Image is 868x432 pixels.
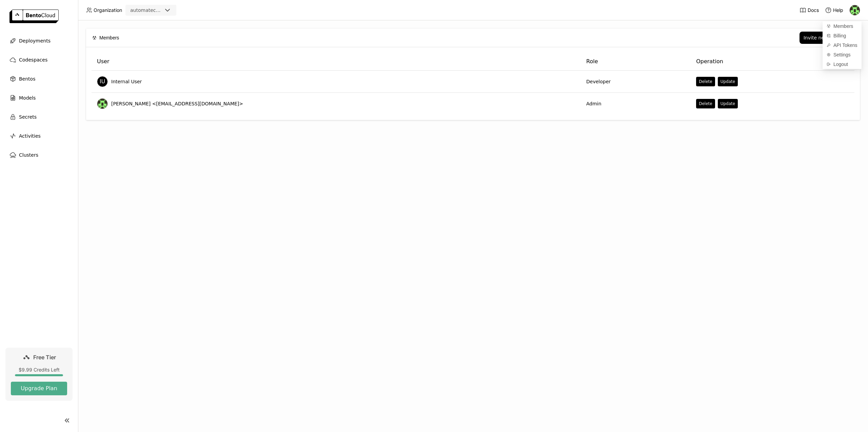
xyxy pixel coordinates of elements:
[833,33,846,39] span: Billing
[800,32,854,44] button: Invite new member
[691,53,854,71] th: Operation
[111,100,243,107] span: [PERSON_NAME] <[EMAIL_ADDRESS][DOMAIN_NAME]>
[9,10,59,23] img: logo
[5,148,73,162] a: Clusters
[823,21,862,31] a: Members
[111,78,142,85] span: Internal User
[800,7,819,14] a: Docs
[833,7,843,13] span: Help
[5,53,73,67] a: Codespaces
[696,77,715,86] button: Delete
[33,354,56,361] span: Free Tier
[850,5,860,15] img: Maxime Gagné
[823,59,862,69] div: Logout
[19,132,41,140] span: Activities
[5,34,73,48] a: Deployments
[833,52,851,58] span: Settings
[5,129,73,143] a: Activities
[92,53,581,71] th: User
[696,99,715,108] button: Delete
[11,382,67,395] button: Upgrade Plan
[163,7,163,14] input: Selected automatechrobotik.
[19,151,38,159] span: Clusters
[5,72,73,86] a: Bentos
[11,367,67,373] div: $9.99 Credits Left
[19,37,51,45] span: Deployments
[823,31,862,40] a: Billing
[833,42,857,48] span: API Tokens
[833,23,853,29] span: Members
[19,113,37,121] span: Secrets
[19,75,35,83] span: Bentos
[833,61,848,67] span: Logout
[804,35,850,40] div: Invite new member
[97,76,107,87] div: IU
[19,56,47,64] span: Codespaces
[823,40,862,50] a: API Tokens
[581,53,691,71] th: Role
[97,99,107,109] img: Maxime Gagné
[581,71,691,93] td: Developer
[581,93,691,115] td: Admin
[97,76,108,87] div: Internal User
[94,7,122,13] span: Organization
[130,7,162,14] div: automatechrobotik
[718,77,738,86] button: Update
[718,99,738,108] button: Update
[825,7,843,14] div: Help
[5,348,73,401] a: Free Tier$9.99 Credits LeftUpgrade Plan
[808,7,819,13] span: Docs
[823,50,862,59] a: Settings
[5,91,73,105] a: Models
[19,94,36,102] span: Models
[5,110,73,124] a: Secrets
[99,34,119,41] span: Members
